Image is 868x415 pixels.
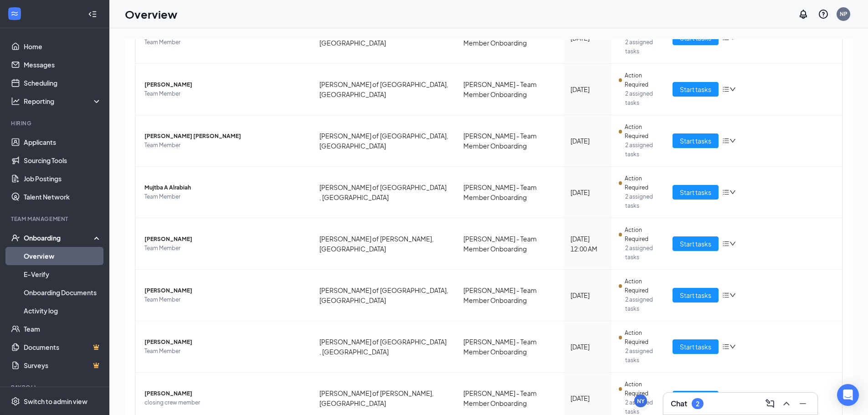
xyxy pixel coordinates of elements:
span: Action Required [625,328,658,347]
div: Switch to admin view [24,397,87,406]
a: Home [24,37,102,56]
div: Hiring [11,119,100,127]
div: NP [840,10,847,18]
td: [PERSON_NAME] of [GEOGRAPHIC_DATA], [GEOGRAPHIC_DATA] [312,115,456,167]
div: [DATE] [570,187,605,197]
td: [PERSON_NAME] of [GEOGRAPHIC_DATA] , [GEOGRAPHIC_DATA] [312,321,456,373]
div: Onboarding [24,233,94,242]
button: Start tasks [673,236,719,251]
div: NY [637,397,645,405]
span: Team Member [144,244,305,253]
span: down [729,241,736,247]
button: Start tasks [673,133,719,148]
a: Team [24,320,102,338]
span: Start tasks [680,84,711,94]
span: [PERSON_NAME] [144,286,305,295]
span: Start tasks [680,136,711,146]
span: down [729,86,736,92]
svg: ChevronUp [781,398,792,409]
a: Onboarding Documents [24,283,102,302]
span: [PERSON_NAME] [144,389,305,398]
a: Scheduling [24,74,102,92]
span: Team Member [144,89,305,98]
div: Payroll [11,384,100,391]
span: 2 assigned tasks [625,89,658,108]
button: ComposeMessage [763,396,777,411]
div: [DATE] [570,84,605,94]
span: Team Member [144,347,305,356]
svg: ComposeMessage [765,398,776,409]
span: Start tasks [680,239,711,249]
td: [PERSON_NAME] - Team Member Onboarding [456,167,563,218]
span: 2 assigned tasks [625,141,658,159]
button: ChevronUp [779,396,794,411]
div: [DATE] [570,290,605,300]
button: Minimize [796,396,810,411]
td: [PERSON_NAME] of [GEOGRAPHIC_DATA], [GEOGRAPHIC_DATA] [312,64,456,115]
span: [PERSON_NAME] [144,235,305,244]
span: down [729,138,736,144]
a: SurveysCrown [24,356,102,374]
div: [DATE] 12:00 AM [570,234,605,254]
span: 2 assigned tasks [625,244,658,262]
span: Team Member [144,38,305,47]
span: 2 assigned tasks [625,192,658,210]
span: Action Required [625,123,658,141]
a: Messages [24,56,102,74]
span: Action Required [625,380,658,398]
h1: Overview [125,6,177,22]
svg: UserCheck [11,233,20,242]
span: bars [722,292,729,299]
button: Start tasks [673,288,719,302]
a: Overview [24,247,102,265]
span: [PERSON_NAME] [144,80,305,89]
a: Sourcing Tools [24,151,102,169]
span: bars [722,137,729,144]
div: [DATE] [570,342,605,352]
span: 2 assigned tasks [625,38,658,56]
a: Talent Network [24,188,102,206]
span: bars [722,189,729,196]
div: Open Intercom Messenger [837,384,859,406]
span: bars [722,343,729,350]
span: [PERSON_NAME] [144,338,305,347]
td: [PERSON_NAME] of [GEOGRAPHIC_DATA] , [GEOGRAPHIC_DATA] [312,167,456,218]
span: Action Required [625,277,658,295]
span: bars [722,86,729,93]
td: [PERSON_NAME] - Team Member Onboarding [456,270,563,321]
span: Start tasks [680,342,711,352]
div: [DATE] [570,393,605,403]
td: [PERSON_NAME] - Team Member Onboarding [456,321,563,373]
span: Mujtba A Alrabiah [144,183,305,192]
h3: Chat [671,399,687,409]
svg: WorkstreamLogo [10,9,19,18]
svg: Analysis [11,97,20,106]
span: down [729,189,736,195]
div: [DATE] [570,136,605,146]
span: Team Member [144,192,305,201]
span: bars [722,240,729,247]
span: 2 assigned tasks [625,347,658,365]
span: closing crew member [144,398,305,407]
span: Start tasks [680,187,711,197]
td: [PERSON_NAME] of [PERSON_NAME], [GEOGRAPHIC_DATA] [312,218,456,270]
svg: Collapse [88,10,97,19]
svg: Minimize [797,398,808,409]
button: Start tasks [673,82,719,97]
td: [PERSON_NAME] of [GEOGRAPHIC_DATA], [GEOGRAPHIC_DATA] [312,270,456,321]
a: Activity log [24,302,102,320]
a: E-Verify [24,265,102,283]
span: 2 assigned tasks [625,295,658,313]
a: Job Postings [24,169,102,188]
div: Reporting [24,97,102,106]
span: Action Required [625,71,658,89]
span: down [729,292,736,298]
button: Start tasks [673,391,719,405]
span: Team Member [144,295,305,304]
svg: QuestionInfo [818,9,829,20]
div: 2 [696,400,699,408]
svg: Settings [11,397,20,406]
span: Action Required [625,174,658,192]
td: [PERSON_NAME] - Team Member Onboarding [456,218,563,270]
span: down [729,343,736,350]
